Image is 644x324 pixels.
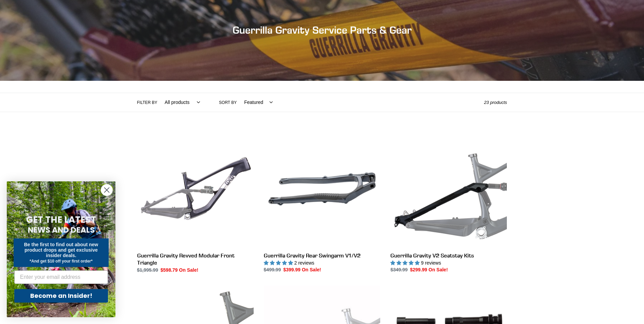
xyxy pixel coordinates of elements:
[30,259,92,264] span: *And get $10 off your first order*
[101,184,113,196] button: Close dialog
[14,270,108,284] input: Enter your email address
[26,214,96,226] span: GET THE LATEST
[28,224,95,235] span: NEWS AND DEALS
[233,24,412,36] span: Guerrilla Gravity Service Parts & Gear
[24,242,98,258] span: Be the first to find out about new product drops and get exclusive insider deals.
[137,100,158,106] label: Filter by
[14,289,108,303] button: Become an Insider!
[219,100,237,106] label: Sort by
[484,100,507,105] span: 23 products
